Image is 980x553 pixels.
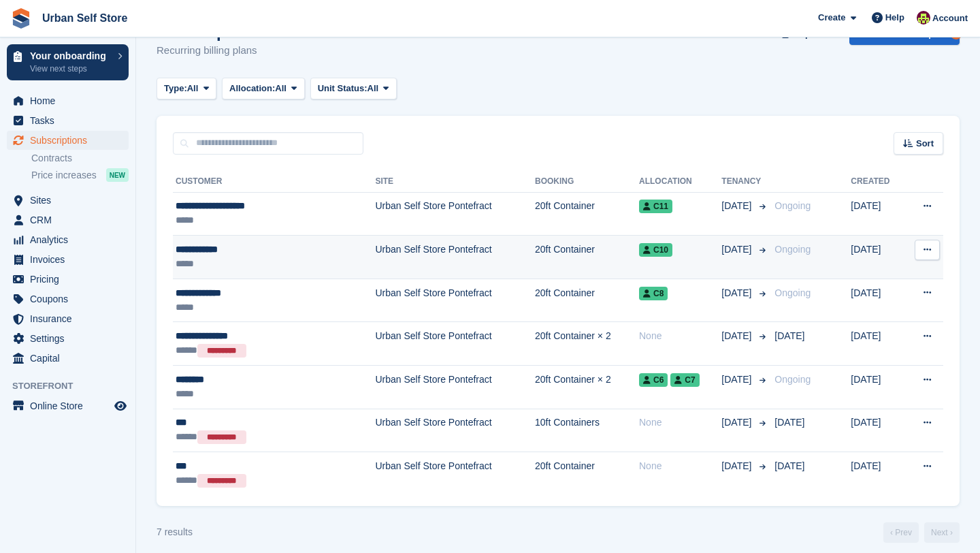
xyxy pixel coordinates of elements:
[173,171,375,193] th: Customer
[535,236,639,279] td: 20ft Container
[157,78,216,100] button: Type: All
[932,12,968,25] span: Account
[535,366,639,409] td: 20ft Container × 2
[639,415,721,430] div: None
[851,409,904,452] td: [DATE]
[229,82,275,95] span: Allocation:
[721,286,754,300] span: [DATE]
[7,329,129,348] a: menu
[30,349,112,368] span: Capital
[818,11,845,25] span: Create
[721,415,754,430] span: [DATE]
[375,366,535,409] td: Urban Self Store Pontefract
[375,279,535,322] td: Urban Self Store Pontefract
[30,91,112,110] span: Home
[639,459,721,473] div: None
[774,417,804,428] span: [DATE]
[7,91,129,110] a: menu
[7,250,129,269] a: menu
[7,349,129,368] a: menu
[367,82,379,95] span: All
[851,171,904,193] th: Created
[535,279,639,322] td: 20ft Container
[535,322,639,366] td: 20ft Container × 2
[31,168,129,183] a: Price increases NEW
[917,11,930,25] img: Dan Crosland
[851,322,904,366] td: [DATE]
[774,200,811,211] span: Ongoing
[535,171,639,193] th: Booking
[639,171,721,193] th: Allocation
[375,192,535,236] td: Urban Self Store Pontefract
[670,373,699,387] span: C7
[30,329,112,348] span: Settings
[535,452,639,495] td: 20ft Container
[721,459,754,473] span: [DATE]
[639,287,668,300] span: C8
[881,522,962,543] nav: Page
[222,78,305,100] button: Allocation: All
[157,43,265,59] p: Recurring billing plans
[774,374,811,385] span: Ongoing
[7,230,129,249] a: menu
[883,522,919,543] a: Previous
[7,396,129,415] a: menu
[774,287,811,298] span: Ongoing
[851,279,904,322] td: [DATE]
[375,171,535,193] th: Site
[30,396,112,415] span: Online Store
[639,373,668,387] span: C6
[275,82,287,95] span: All
[30,230,112,249] span: Analytics
[774,330,804,341] span: [DATE]
[310,78,397,100] button: Unit Status: All
[37,7,133,29] a: Urban Self Store
[30,191,112,210] span: Sites
[851,236,904,279] td: [DATE]
[639,243,672,257] span: C10
[851,452,904,495] td: [DATE]
[11,8,31,29] img: stora-icon-8386f47178a22dfd0bd8f6a31ec36ba5ce8667c1dd55bd0f319d3a0aa187defe.svg
[7,191,129,210] a: menu
[639,329,721,343] div: None
[7,44,129,80] a: Your onboarding View next steps
[721,329,754,343] span: [DATE]
[721,171,769,193] th: Tenancy
[639,200,672,213] span: C11
[106,168,129,182] div: NEW
[7,289,129,309] a: menu
[31,152,129,165] a: Contracts
[30,51,111,61] p: Your onboarding
[30,270,112,289] span: Pricing
[30,111,112,130] span: Tasks
[375,452,535,495] td: Urban Self Store Pontefract
[30,131,112,150] span: Subscriptions
[30,309,112,328] span: Insurance
[30,250,112,269] span: Invoices
[157,525,193,539] div: 7 results
[318,82,367,95] span: Unit Status:
[164,82,187,95] span: Type:
[375,409,535,452] td: Urban Self Store Pontefract
[7,270,129,289] a: menu
[30,63,111,75] p: View next steps
[721,199,754,213] span: [DATE]
[535,192,639,236] td: 20ft Container
[187,82,199,95] span: All
[721,373,754,387] span: [DATE]
[30,289,112,309] span: Coupons
[12,379,135,393] span: Storefront
[31,169,97,182] span: Price increases
[721,242,754,257] span: [DATE]
[7,309,129,328] a: menu
[30,210,112,230] span: CRM
[916,137,934,151] span: Sort
[851,192,904,236] td: [DATE]
[950,27,962,39] div: Tooltip anchor
[774,244,811,255] span: Ongoing
[7,210,129,230] a: menu
[7,111,129,130] a: menu
[924,522,960,543] a: Next
[885,11,904,25] span: Help
[7,131,129,150] a: menu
